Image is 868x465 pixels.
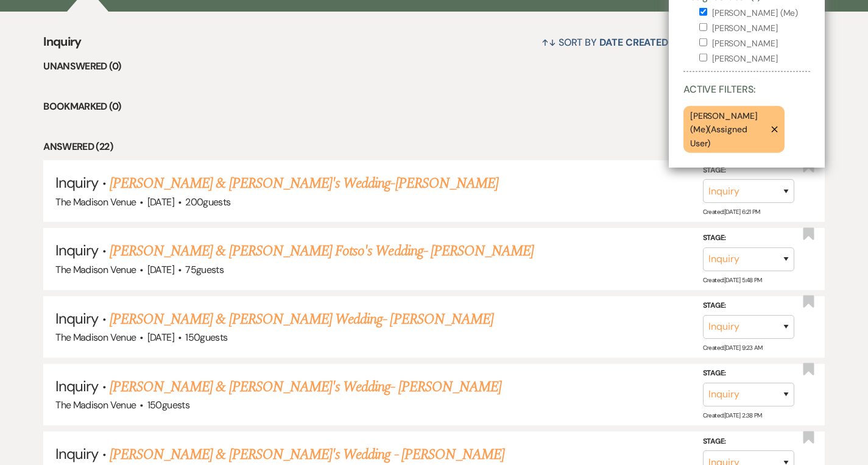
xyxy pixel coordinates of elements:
span: Inquiry [55,377,98,396]
li: Unanswered (0) [43,59,825,74]
span: 150 guests [147,399,189,411]
label: [PERSON_NAME] [699,21,810,36]
span: 200 guests [185,196,230,208]
input: [PERSON_NAME] (Me) [699,7,707,15]
p: Active Filters: [683,82,810,101]
p: [PERSON_NAME] (Me) ( Assigned User ) [690,109,766,150]
label: [PERSON_NAME] [699,36,810,51]
label: Stage: [703,164,794,177]
span: ↑↓ [542,36,556,49]
span: Inquiry [55,173,98,192]
label: Stage: [703,435,794,448]
span: Inquiry [43,32,82,59]
input: [PERSON_NAME] [699,54,707,62]
label: Stage: [703,367,794,380]
a: [PERSON_NAME] & [PERSON_NAME]'s Wedding-[PERSON_NAME] [110,172,498,194]
span: [DATE] [147,263,174,276]
label: [PERSON_NAME] (Me) [699,5,810,20]
span: Created: [DATE] 9:23 AM [703,344,763,352]
a: [PERSON_NAME] & [PERSON_NAME]'s Wedding- [PERSON_NAME] [110,376,501,398]
input: [PERSON_NAME] [699,38,707,46]
a: [PERSON_NAME] & [PERSON_NAME] Fotso's Wedding- [PERSON_NAME] [110,240,534,262]
label: Stage: [703,232,794,245]
span: The Madison Venue [55,263,136,276]
span: Inquiry [55,241,98,260]
label: [PERSON_NAME] [699,51,810,66]
button: Sort By Date Created [537,26,683,59]
span: Created: [DATE] 2:38 PM [703,411,762,419]
span: The Madison Venue [55,196,136,208]
a: [PERSON_NAME] & [PERSON_NAME] Wedding- [PERSON_NAME] [110,308,493,330]
span: Inquiry [55,444,98,463]
label: Stage: [703,299,794,313]
span: Date Created [599,36,668,49]
li: Bookmarked (0) [43,99,825,115]
input: [PERSON_NAME] [699,23,707,31]
span: 150 guests [185,331,227,344]
li: Answered (22) [43,139,825,155]
span: 75 guests [185,263,224,276]
span: Created: [DATE] 5:48 PM [703,275,762,283]
span: The Madison Venue [55,399,136,411]
span: Created: [DATE] 6:21 PM [703,208,760,216]
span: [DATE] [147,196,174,208]
span: The Madison Venue [55,331,136,344]
span: [DATE] [147,331,174,344]
span: Inquiry [55,309,98,328]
